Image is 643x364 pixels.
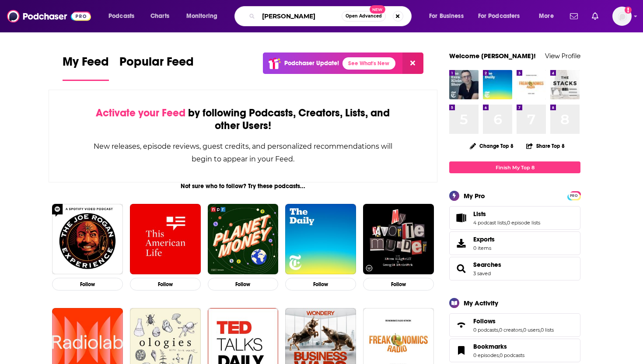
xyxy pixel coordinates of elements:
button: Follow [285,278,356,290]
a: Lists [452,212,470,224]
div: Not sure who to follow? Try these podcasts... [49,182,437,190]
button: open menu [472,9,533,23]
span: , [499,352,500,358]
a: 3 saved [473,270,491,276]
a: Lists [473,210,540,218]
a: View Profile [545,52,580,60]
span: Exports [452,237,470,249]
img: The Joe Rogan Experience [52,204,123,275]
img: User Profile [612,7,632,26]
a: PRO [569,192,579,199]
span: My Feed [63,54,109,74]
div: by following Podcasts, Creators, Lists, and other Users! [93,107,393,132]
span: Exports [473,235,495,243]
button: Follow [52,278,123,290]
a: Bookmarks [452,344,470,357]
span: Open Advanced [346,14,382,18]
div: Search podcasts, credits, & more... [243,6,420,26]
a: 0 episode lists [507,220,540,226]
span: Monitoring [186,10,217,22]
p: Podchaser Update! [284,59,339,67]
span: More [539,10,554,22]
div: New releases, episode reviews, guest credits, and personalized recommendations will begin to appe... [93,140,393,165]
img: This American Life [130,204,201,275]
button: Follow [208,278,279,290]
a: 4 podcast lists [473,220,506,226]
span: , [522,327,523,333]
button: open menu [423,9,475,23]
img: Podchaser - Follow, Share and Rate Podcasts [7,8,91,24]
a: 0 users [523,327,540,333]
button: open menu [102,9,146,23]
span: Popular Feed [119,54,194,74]
a: 0 podcasts [473,327,498,333]
a: Searches [473,261,501,269]
button: open menu [180,9,229,23]
button: Follow [363,278,434,290]
a: Exports [449,231,580,255]
div: My Pro [464,192,485,200]
span: Podcasts [108,10,134,22]
div: My Activity [464,299,498,307]
img: My Favorite Murder with Karen Kilgariff and Georgia Hardstark [363,204,434,275]
a: 0 creators [499,327,522,333]
button: Share Top 8 [526,137,565,154]
a: Welcome [PERSON_NAME]! [449,52,536,60]
span: Lists [449,206,580,230]
input: Search podcasts, credits, & more... [259,9,342,23]
span: , [506,220,507,226]
button: Show profile menu [612,7,632,26]
a: Show notifications dropdown [588,9,602,24]
img: The Stacks [550,70,580,99]
span: Searches [449,257,580,280]
span: Lists [473,210,486,218]
a: Finish My Top 8 [449,161,580,173]
span: For Business [429,10,464,22]
span: , [540,327,541,333]
a: My Feed [63,54,109,81]
span: Bookmarks [449,339,580,362]
a: 0 podcasts [500,352,524,358]
a: 0 episodes [473,352,499,358]
img: Freakonomics Radio [517,70,546,99]
a: Show notifications dropdown [566,9,581,24]
span: For Podcasters [478,10,520,22]
span: Activate your Feed [96,106,185,119]
span: Follows [449,313,580,337]
img: The Daily [285,204,356,275]
button: Open AdvancedNew [342,11,386,21]
span: PRO [569,192,579,199]
img: The Ezra Klein Show [449,70,479,99]
a: Follows [473,317,554,325]
img: The Daily [483,70,512,99]
span: New [370,5,385,14]
a: 0 lists [541,327,554,333]
span: Logged in as LaurenSWPR [612,7,632,26]
a: Searches [452,262,470,275]
a: Follows [452,319,470,331]
svg: Add a profile image [625,7,632,14]
span: Charts [150,10,169,22]
button: open menu [533,9,565,23]
a: See What's New [342,57,395,70]
button: Follow [130,278,201,290]
span: , [498,327,499,333]
img: Planet Money [208,204,279,275]
span: 0 items [473,245,495,251]
span: Bookmarks [473,343,507,350]
a: Bookmarks [473,343,524,350]
a: Popular Feed [119,54,194,81]
a: Charts [145,9,175,23]
button: Change Top 8 [465,140,519,151]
